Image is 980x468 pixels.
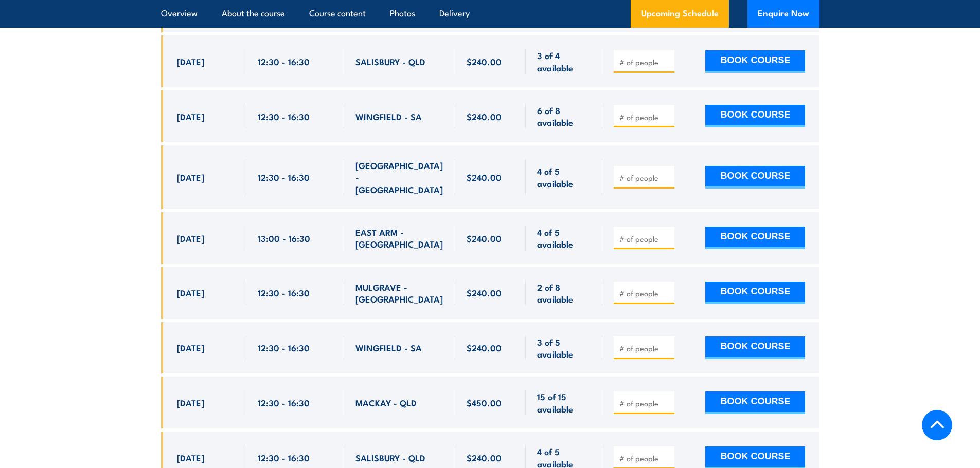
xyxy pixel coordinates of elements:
[177,342,204,353] span: [DATE]
[705,50,805,73] button: BOOK COURSE
[177,171,204,183] span: [DATE]
[619,57,671,67] input: # of people
[258,232,310,244] span: 13:00 - 16:30
[467,232,502,244] span: $240.00
[537,226,591,250] span: 4 of 5 available
[467,171,502,183] span: $240.00
[258,171,310,183] span: 12:30 - 16:30
[537,165,591,189] span: 4 of 5 available
[705,105,805,127] button: BOOK COURSE
[467,397,502,408] span: $450.00
[177,55,204,67] span: [DATE]
[619,453,671,463] input: # of people
[177,110,204,122] span: [DATE]
[177,397,204,408] span: [DATE]
[258,287,310,298] span: 12:30 - 16:30
[258,452,310,463] span: 12:30 - 16:30
[619,112,671,122] input: # of people
[355,452,425,463] span: SALISBURY - QLD
[258,342,310,353] span: 12:30 - 16:30
[355,110,422,122] span: WINGFIELD - SA
[619,234,671,244] input: # of people
[355,55,425,67] span: SALISBURY - QLD
[258,55,310,67] span: 12:30 - 16:30
[355,226,444,250] span: EAST ARM - [GEOGRAPHIC_DATA]
[705,336,805,359] button: BOOK COURSE
[619,173,671,183] input: # of people
[705,282,805,304] button: BOOK COURSE
[705,166,805,189] button: BOOK COURSE
[177,452,204,463] span: [DATE]
[619,398,671,408] input: # of people
[705,391,805,414] button: BOOK COURSE
[355,281,444,305] span: MULGRAVE - [GEOGRAPHIC_DATA]
[177,232,204,244] span: [DATE]
[705,227,805,249] button: BOOK COURSE
[537,49,591,73] span: 3 of 4 available
[258,397,310,408] span: 12:30 - 16:30
[619,343,671,353] input: # of people
[355,397,417,408] span: MACKAY - QLD
[258,110,310,122] span: 12:30 - 16:30
[537,104,591,128] span: 6 of 8 available
[537,390,591,415] span: 15 of 15 available
[467,110,502,122] span: $240.00
[537,336,591,360] span: 3 of 5 available
[355,159,444,195] span: [GEOGRAPHIC_DATA] - [GEOGRAPHIC_DATA]
[177,287,204,298] span: [DATE]
[537,281,591,305] span: 2 of 8 available
[467,287,502,298] span: $240.00
[355,342,422,353] span: WINGFIELD - SA
[619,288,671,298] input: # of people
[467,342,502,353] span: $240.00
[467,55,502,67] span: $240.00
[467,452,502,463] span: $240.00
